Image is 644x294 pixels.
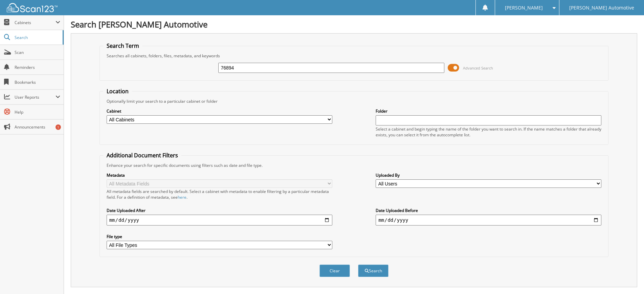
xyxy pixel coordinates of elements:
label: Date Uploaded Before [376,208,601,213]
a: here [178,194,186,200]
span: [PERSON_NAME] Automotive [569,6,634,10]
span: Scan [15,50,60,55]
div: Optionally limit your search to a particular cabinet or folder [103,98,605,104]
div: Searches all cabinets, folders, files, metadata, and keywords [103,53,605,59]
span: Reminders [15,64,60,70]
input: start [107,215,332,226]
legend: Additional Document Filters [103,152,181,159]
span: Help [15,109,60,115]
span: Cabinets [15,20,55,25]
div: Select a cabinet and begin typing the name of the folder you want to search in. If the name match... [376,126,601,138]
span: [PERSON_NAME] [505,6,543,10]
label: File type [107,234,332,239]
span: User Reports [15,94,55,100]
button: Search [358,264,388,277]
label: Metadata [107,172,332,178]
div: 1 [55,124,61,130]
span: Announcements [15,124,60,130]
input: end [376,215,601,226]
img: scan123-logo-white.svg [7,3,58,12]
label: Uploaded By [376,172,601,178]
span: Advanced Search [463,65,493,71]
span: Bookmarks [15,79,60,85]
h1: Search [PERSON_NAME] Automotive [71,19,637,30]
label: Date Uploaded After [107,208,332,213]
label: Folder [376,108,601,114]
label: Cabinet [107,108,332,114]
div: All metadata fields are searched by default. Select a cabinet with metadata to enable filtering b... [107,189,332,200]
span: Search [15,35,59,40]
button: Clear [319,264,350,277]
legend: Search Term [103,42,142,50]
div: Enhance your search for specific documents using filters such as date and file type. [103,162,605,168]
legend: Location [103,87,132,95]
